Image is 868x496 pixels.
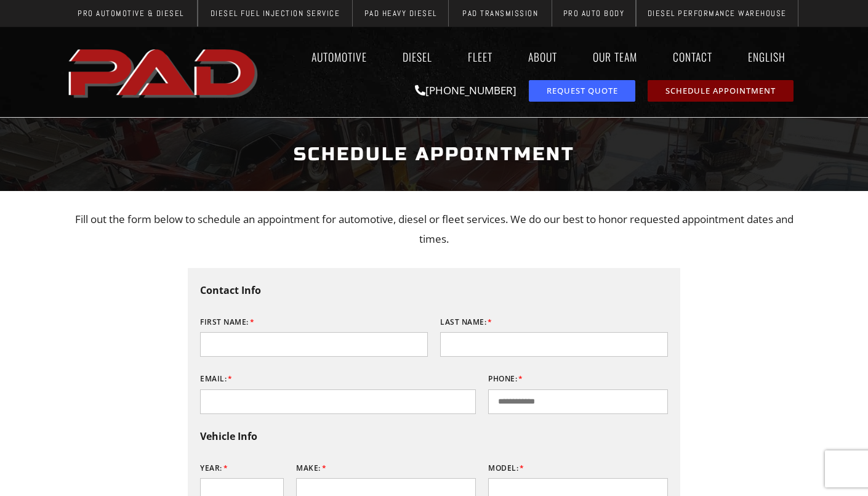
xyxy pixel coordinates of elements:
[488,458,524,478] label: Model:
[415,83,516,97] a: [PHONE_NUMBER]
[200,429,257,443] b: Vehicle Info
[65,39,264,105] img: The image shows the word "PAD" in bold, red, uppercase letters with a slight shadow effect.
[581,43,649,71] a: Our Team
[529,80,635,102] a: request a service or repair quote
[300,43,379,71] a: Automotive
[563,9,625,17] span: Pro Auto Body
[661,43,724,71] a: Contact
[391,43,444,71] a: Diesel
[264,43,803,71] nav: Menu
[648,80,794,102] a: schedule repair or service appointment
[71,131,797,177] h1: Schedule Appointment
[547,87,618,95] span: Request Quote
[648,9,787,17] span: Diesel Performance Warehouse
[200,283,261,297] b: Contact Info
[65,39,264,105] a: pro automotive and diesel home page
[78,9,184,17] span: Pro Automotive & Diesel
[456,43,504,71] a: Fleet
[488,369,523,389] label: Phone:
[462,9,538,17] span: PAD Transmission
[736,43,803,71] a: English
[665,87,776,95] span: Schedule Appointment
[296,458,326,478] label: Make:
[200,312,254,332] label: First Name:
[200,458,228,478] label: Year:
[516,43,569,71] a: About
[200,369,233,389] label: Email:
[211,9,340,17] span: Diesel Fuel Injection Service
[71,209,797,250] p: Fill out the form below to schedule an appointment for automotive, diesel or fleet services. We d...
[364,9,437,17] span: PAD Heavy Diesel
[440,312,492,332] label: Last Name:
